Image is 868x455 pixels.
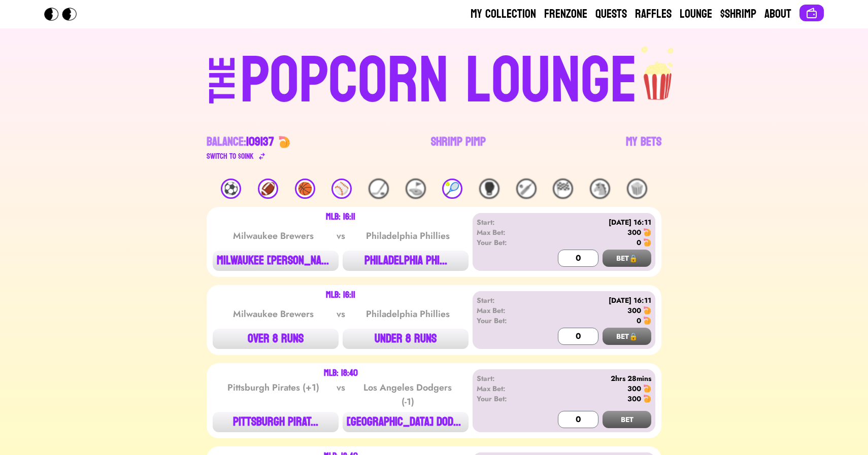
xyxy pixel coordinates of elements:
img: 🍤 [643,395,651,403]
div: 🥊 [479,179,499,199]
div: 300 [627,394,641,404]
div: Balance: [207,134,274,150]
img: 🍤 [643,228,651,236]
div: 🐴 [590,179,610,199]
a: My Collection [471,6,536,22]
div: Milwaukee Brewers [222,229,325,243]
img: Popcorn [44,8,85,21]
div: ⚽️ [221,179,241,199]
button: UNDER 8 RUNS [343,329,469,349]
div: ⛳️ [406,179,426,199]
button: [GEOGRAPHIC_DATA] DODG... [343,412,469,432]
img: Connect wallet [806,7,818,19]
img: 🍤 [643,384,651,393]
div: Philadelphia Phillies [356,229,459,243]
div: Max Bet: [477,227,535,237]
img: 🍤 [278,136,290,148]
a: $Shrimp [720,6,756,22]
div: Pittsburgh Pirates (+1) [222,380,325,409]
div: Switch to $ OINK [207,150,254,162]
div: vs [335,229,347,243]
div: 300 [627,305,641,316]
a: My Bets [626,134,661,162]
div: 300 [627,383,641,394]
a: Shrimp Pimp [431,134,486,162]
div: vs [335,307,347,321]
div: Your Bet: [477,316,535,326]
div: [DATE] 16:11 [535,217,651,227]
div: 0 [637,316,641,326]
div: 🏏 [516,179,537,199]
div: MLB: 16:11 [326,213,355,221]
a: Raffles [635,6,672,22]
span: 109137 [246,131,274,153]
div: Your Bet: [477,394,535,404]
div: Start: [477,373,535,383]
button: BET [603,411,651,428]
button: PHILADELPHIA PHI... [343,251,469,271]
button: BET🔒 [603,328,651,345]
div: Philadelphia Phillies [356,307,459,321]
a: Frenzone [544,6,587,22]
div: 🍿 [627,179,647,199]
img: 🍤 [643,306,651,314]
div: vs [335,380,347,409]
div: POPCORN LOUNGE [240,49,638,114]
div: Max Bet: [477,305,535,316]
div: Milwaukee Brewers [222,307,325,321]
div: MLB: 16:11 [326,291,355,299]
a: Lounge [680,6,712,22]
div: MLB: 18:40 [324,369,358,377]
div: 0 [637,237,641,248]
button: MILWAUKEE [PERSON_NAME]... [213,251,339,271]
div: Start: [477,295,535,305]
div: 🎾 [442,179,462,199]
a: Quests [595,6,627,22]
div: Los Angeles Dodgers (-1) [356,380,459,409]
button: BET🔒 [603,250,651,267]
img: popcorn [638,45,679,101]
div: ⚾️ [331,179,352,199]
div: 🏁 [553,179,573,199]
img: 🍤 [643,238,651,247]
div: Your Bet: [477,237,535,248]
img: 🍤 [643,317,651,325]
button: PITTSBURGH PIRAT... [213,412,339,432]
a: About [764,6,791,22]
div: 300 [627,227,641,237]
div: 🏒 [369,179,389,199]
div: THE [205,56,241,124]
div: Max Bet: [477,383,535,394]
div: 2hrs 28mins [535,373,651,383]
div: Start: [477,217,535,227]
div: 🏈 [258,179,278,199]
a: THEPOPCORN LOUNGEpopcorn [121,45,747,114]
button: OVER 8 RUNS [213,329,339,349]
div: 🏀 [295,179,315,199]
div: [DATE] 16:11 [535,295,651,305]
